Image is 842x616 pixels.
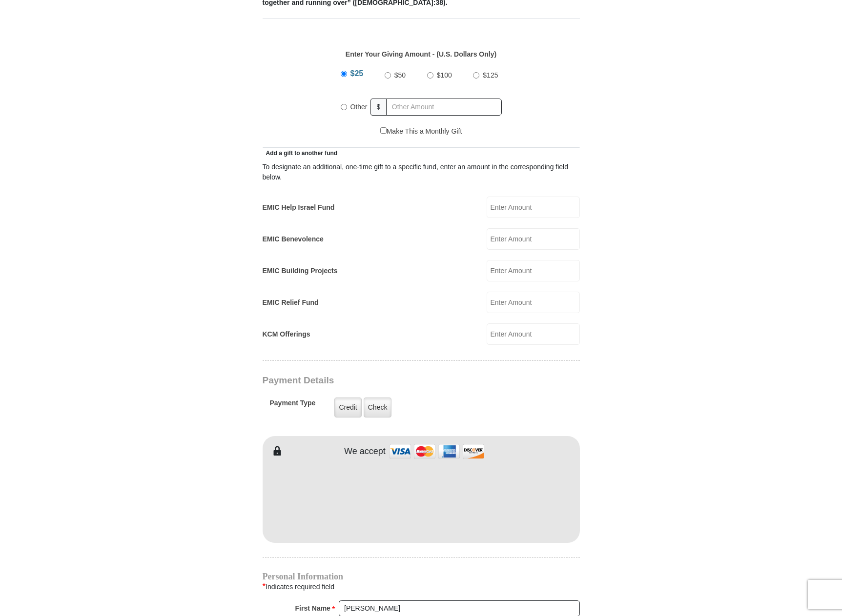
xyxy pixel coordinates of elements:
[263,162,580,182] div: To designate an additional, one-time gift to a specific fund, enter an amount in the correspondin...
[263,266,338,276] label: EMIC Building Projects
[346,50,496,58] strong: Enter Your Giving Amount - (U.S. Dollars Only)
[386,99,501,116] input: Other Amount
[364,397,392,417] label: Check
[263,234,324,244] label: EMIC Benevolence
[487,228,580,250] input: Enter Amount
[487,323,580,345] input: Enter Amount
[380,127,387,134] input: Make This a Monthly Gift
[350,103,368,111] span: Other
[437,71,452,79] span: $100
[295,601,330,615] strong: First Name
[487,260,580,281] input: Enter Amount
[380,126,462,137] label: Make This a Monthly Gift
[263,202,335,213] label: EMIC Help Israel Fund
[388,441,486,462] img: credit cards accepted
[394,71,406,79] span: $50
[263,375,512,386] h3: Payment Details
[334,397,361,417] label: Credit
[263,150,338,157] span: Add a gift to another fund
[483,71,498,79] span: $125
[350,69,364,78] span: $25
[263,298,319,308] label: EMIC Relief Fund
[487,292,580,313] input: Enter Amount
[270,399,316,412] h5: Payment Type
[487,197,580,218] input: Enter Amount
[263,329,310,339] label: KCM Offerings
[263,580,580,593] div: Indicates required field
[344,446,386,457] h4: We accept
[370,99,387,116] span: $
[263,573,580,580] h4: Personal Information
